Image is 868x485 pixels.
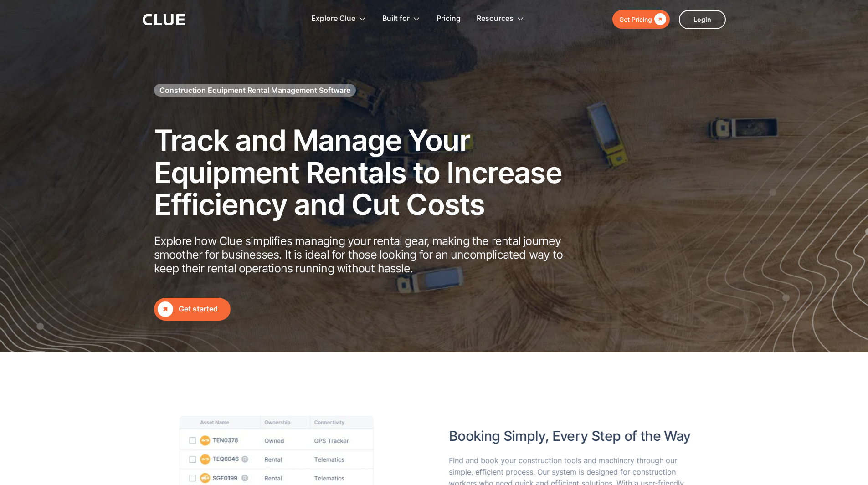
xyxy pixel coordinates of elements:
[652,14,666,25] div: 
[449,419,695,444] h2: Booking Simply, Every Step of the Way
[437,5,461,33] a: Pricing
[311,5,366,33] div: Explore Clue
[179,303,227,315] div: Get started
[154,124,587,220] h2: Track and Manage Your Equipment Rentals to Increase Efficiency and Cut Costs
[159,85,350,95] h1: Construction Equipment Rental Management Software
[154,298,231,321] a: Get started
[382,5,410,33] div: Built for
[382,5,421,33] div: Built for
[667,82,868,352] img: Construction fleet management software
[311,5,355,33] div: Explore Clue
[679,10,726,29] a: Login
[477,5,524,33] div: Resources
[477,5,514,33] div: Resources
[612,10,670,29] a: Get Pricing
[154,234,587,275] p: Explore how Clue simplifies managing your rental gear, making the rental journey smoother for bus...
[158,301,173,317] div: 
[619,14,652,25] div: Get Pricing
